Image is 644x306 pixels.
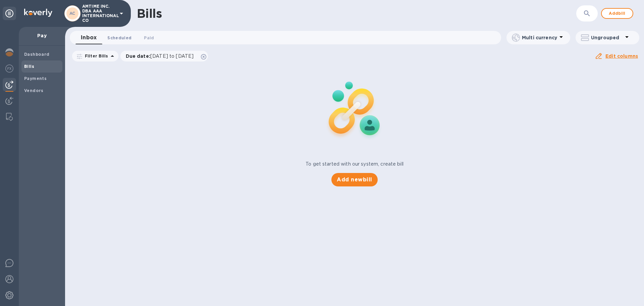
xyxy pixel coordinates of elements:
p: Multi currency [522,34,557,41]
button: Add newbill [331,173,377,186]
u: Edit columns [605,53,638,59]
p: To get started with our system, create bill [306,161,404,168]
span: Paid [144,34,154,41]
img: Logo [24,9,52,17]
div: Unpin categories [3,7,16,20]
p: Due date : [126,53,197,59]
b: Bills [24,64,34,69]
img: Foreign exchange [5,64,13,73]
span: Scheduled [107,34,131,41]
span: Inbox [81,33,97,42]
b: Vendors [24,88,44,93]
div: Due date:[DATE] to [DATE] [120,51,208,61]
button: Addbill [601,8,633,19]
p: Filter Bills [82,53,108,59]
b: Payments [24,76,47,81]
b: AC [69,11,75,16]
h1: Bills [137,6,162,20]
span: [DATE] to [DATE] [150,53,194,59]
b: Dashboard [24,52,50,57]
span: Add bill [607,9,627,17]
p: Pay [24,32,60,39]
p: Ungrouped [591,34,623,41]
span: Add new bill [337,176,372,184]
p: AMTIME INC. DBA AAA INTERNATIONAL CO [82,4,116,23]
